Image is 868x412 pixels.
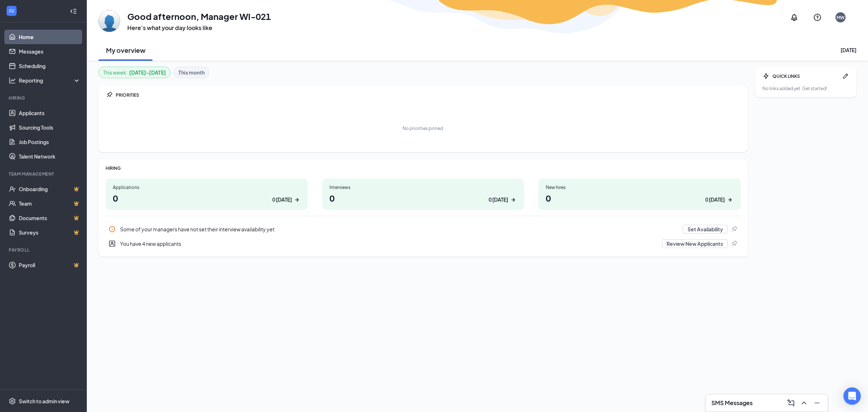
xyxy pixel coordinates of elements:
[106,46,145,55] h2: My overview
[837,14,844,21] div: MW
[113,192,301,204] h1: 0
[705,196,725,203] div: 0 [DATE]
[106,222,741,236] div: Some of your managers have not set their interview availability yet
[841,46,856,54] div: [DATE]
[98,10,120,32] img: Manager WI-021
[120,226,678,233] div: Some of your managers have not set their interview availability yet
[731,226,738,233] svg: Pin
[711,399,753,407] h3: SMS Messages
[800,399,808,407] svg: ChevronUp
[19,225,81,240] a: SurveysCrown
[9,77,16,84] svg: Analysis
[762,72,770,80] svg: Bolt
[19,59,81,73] a: Scheduling
[113,184,301,190] div: Applications
[322,178,524,210] a: Interviews00 [DATE]ArrowRight
[662,239,728,248] button: Review New Applicants
[127,24,271,32] h3: Here’s what your day looks like
[19,398,69,405] div: Switch to admin view
[109,226,116,233] svg: Info
[510,196,517,203] svg: ArrowRight
[787,399,795,407] svg: ComposeMessage
[106,222,741,236] a: InfoSome of your managers have not set their interview availability yetSet AvailabilityPin
[403,125,444,131] div: No priorities pinned.
[293,196,301,203] svg: ArrowRight
[19,149,81,164] a: Talent Network
[106,236,741,251] div: You have 4 new applicants
[329,184,517,190] div: Interviews
[813,399,821,407] svg: Minimize
[546,192,733,204] h1: 0
[272,196,292,203] div: 0 [DATE]
[546,184,733,190] div: New hires
[106,165,741,171] div: HIRING
[9,247,79,253] div: Payroll
[19,106,81,120] a: Applicants
[329,192,517,204] h1: 0
[784,397,796,409] button: ComposeMessage
[9,171,79,177] div: Team Management
[9,95,79,101] div: Hiring
[178,68,205,76] b: This month
[106,178,308,210] a: Applications00 [DATE]ArrowRight
[813,13,822,22] svg: QuestionInfo
[19,30,81,44] a: Home
[762,85,849,92] div: No links added yet. Get started!
[19,77,81,84] div: Reporting
[773,73,839,79] div: QUICK LINKS
[843,387,861,405] div: Open Intercom Messenger
[9,398,16,405] svg: Settings
[19,258,81,272] a: PayrollCrown
[539,178,741,210] a: New hires00 [DATE]ArrowRight
[842,72,849,80] svg: Pen
[683,225,728,234] button: Set Availability
[106,236,741,251] a: UserEntityYou have 4 new applicantsReview New ApplicantsPin
[19,182,81,196] a: OnboardingCrown
[103,68,166,76] div: This week :
[489,196,508,203] div: 0 [DATE]
[19,44,81,59] a: Messages
[129,68,166,76] b: [DATE] - [DATE]
[19,135,81,149] a: Job Postings
[70,8,77,15] svg: Collapse
[19,196,81,211] a: TeamCrown
[19,211,81,225] a: DocumentsCrown
[797,397,809,409] button: ChevronUp
[106,91,113,98] svg: Pin
[790,13,799,22] svg: Notifications
[810,397,822,409] button: Minimize
[116,92,741,98] div: PRIORITIES
[8,7,15,14] svg: WorkstreamLogo
[726,196,733,203] svg: ArrowRight
[19,120,81,135] a: Sourcing Tools
[731,240,738,247] svg: Pin
[109,240,116,247] svg: UserEntity
[120,240,658,247] div: You have 4 new applicants
[127,10,271,22] h1: Good afternoon, Manager WI-021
